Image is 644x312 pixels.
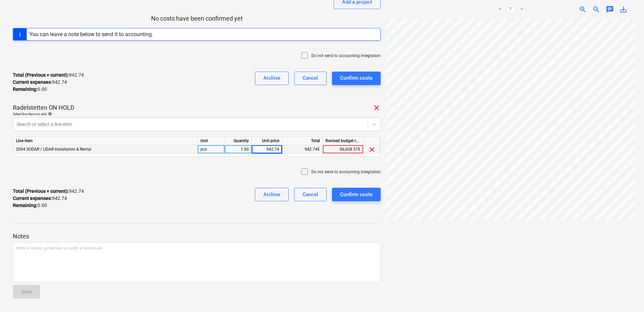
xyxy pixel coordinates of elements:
div: Revised budget remaining [323,137,363,145]
div: 1.00 [228,145,249,154]
a: Next page [518,5,526,14]
span: clear [373,104,381,112]
span: 2004 SODAR / LIDAR Installation & Rental [16,147,91,152]
p: No costs have been confirmed yet [13,15,381,23]
strong: Remaining : [13,203,38,208]
div: Total [282,137,323,145]
div: Archive [263,74,280,82]
p: Notes [13,232,381,240]
p: 942.74 [13,195,67,202]
strong: Current expenses : [13,79,52,85]
a: Page 1 is your current page [507,5,515,14]
p: 942.74 [13,188,84,195]
button: Cancel [294,188,327,201]
span: clear [368,146,376,154]
span: save_alt [619,5,627,14]
p: 942.74 [13,72,84,79]
span: zoom_out [592,5,600,14]
div: Cancel [303,74,318,82]
strong: Total (Previous + current) : [13,188,69,194]
div: 942.74€ [282,145,323,154]
a: Previous page [496,5,504,14]
div: Unit price [252,137,282,145]
div: 942.74 [255,145,279,154]
strong: Current expenses : [13,196,52,201]
p: Do not send to accounting integration [311,53,381,59]
p: 0.00 [13,202,47,209]
div: Select line-items to add [13,112,381,116]
div: pcs [198,145,225,154]
strong: Total (Previous + current) : [13,72,69,78]
button: Confirm costs [332,188,381,201]
p: Radelstetten ON HOLD [13,104,74,112]
div: -56,608.57€ [323,145,363,154]
span: help [47,112,52,116]
p: 0.00 [13,86,47,93]
div: Quantity [225,137,252,145]
span: zoom_in [579,5,587,14]
div: Cancel [303,190,318,199]
iframe: Chat Widget [610,280,644,312]
div: Line-item [13,137,198,145]
button: Archive [255,72,289,85]
p: Do not send to accounting integration [311,169,381,175]
button: Archive [255,188,289,201]
p: 942.74 [13,79,67,86]
div: You can leave a note below to send it to accounting. [29,31,153,37]
div: Archive [263,190,280,199]
strong: Remaining : [13,86,38,92]
button: Confirm costs [332,72,381,85]
div: Confirm costs [340,190,373,199]
div: Unit [198,137,225,145]
div: Confirm costs [340,74,373,82]
span: chat [606,5,614,14]
button: Cancel [294,72,327,85]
